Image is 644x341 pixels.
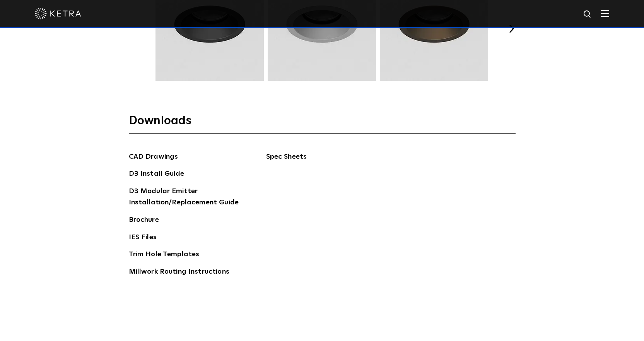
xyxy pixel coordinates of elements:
a: D3 Install Guide [129,168,184,181]
a: Millwork Routing Instructions [129,266,229,279]
button: Next [508,25,516,33]
a: Trim Hole Templates [129,249,200,261]
a: CAD Drawings [129,151,178,164]
img: Hamburger%20Nav.svg [601,10,609,17]
a: Brochure [129,214,159,227]
a: IES Files [129,232,157,244]
img: search icon [583,10,593,19]
h3: Downloads [129,113,516,134]
span: Spec Sheets [266,151,361,168]
img: ketra-logo-2019-white [35,8,81,19]
a: D3 Modular Emitter Installation/Replacement Guide [129,186,245,209]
